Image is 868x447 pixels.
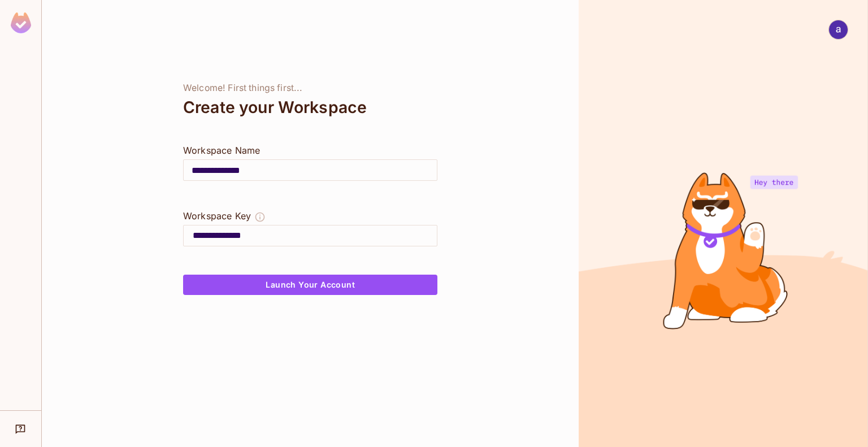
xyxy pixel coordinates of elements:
div: Welcome! First things first... [183,83,437,94]
img: SReyMgAAAABJRU5ErkJggg== [11,12,31,33]
button: Launch Your Account [183,275,437,295]
div: Help & Updates [8,418,33,440]
div: Create your Workspace [183,94,437,121]
div: Workspace Name [183,144,437,157]
div: Workspace Key [183,209,251,223]
img: ahmed hassan [829,20,848,39]
button: The Workspace Key is unique, and serves as the identifier of your workspace. [254,209,266,225]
